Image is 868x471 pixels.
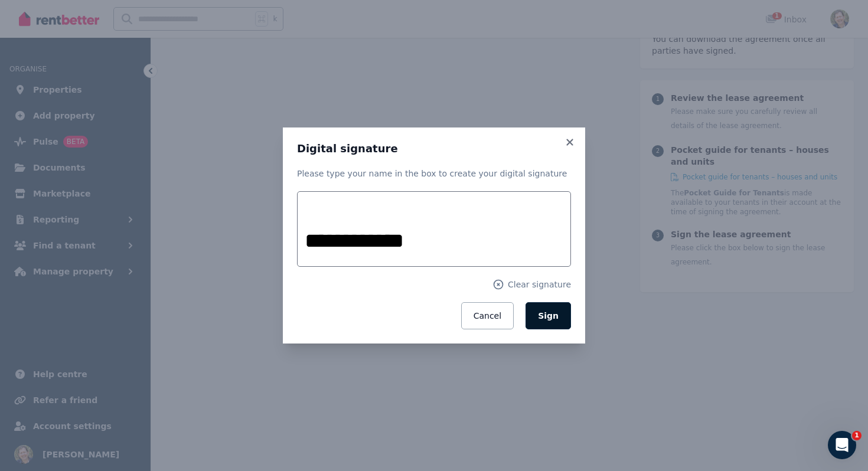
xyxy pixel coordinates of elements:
iframe: Intercom live chat [828,431,856,459]
button: Cancel [461,302,514,329]
span: 1 [852,431,862,440]
h3: Digital signature [297,142,571,156]
span: Sign [538,311,559,320]
span: Clear signature [508,279,571,290]
p: Please type your name in the box to create your digital signature [297,168,571,179]
button: Sign [526,302,571,329]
